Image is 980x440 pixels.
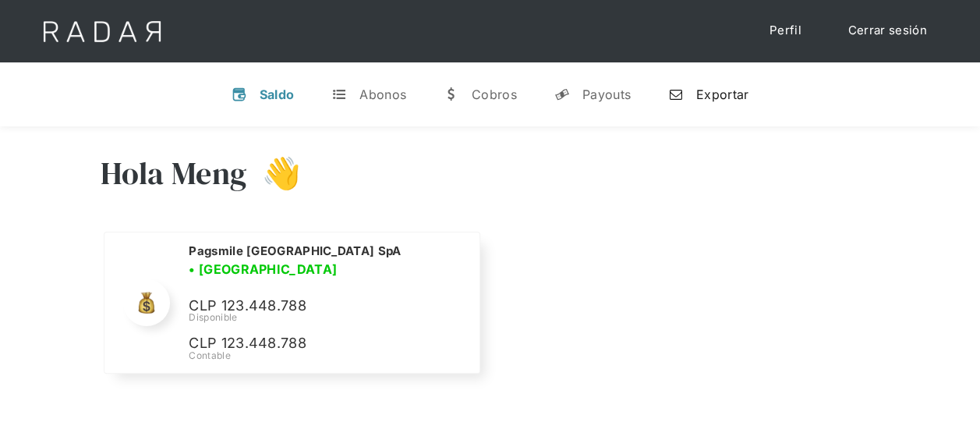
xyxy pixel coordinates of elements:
[668,87,684,102] div: n
[554,87,570,102] div: y
[582,87,631,102] div: Payouts
[331,87,347,102] div: t
[101,154,247,193] h3: Hola Meng
[232,87,247,102] div: v
[189,349,460,363] div: Contable
[359,87,406,102] div: Abonos
[246,154,301,193] h3: 👋
[696,87,748,102] div: Exportar
[189,310,460,325] div: Disponible
[444,87,459,102] div: w
[189,243,401,259] h2: Pagsmile [GEOGRAPHIC_DATA] SpA
[754,16,817,46] a: Perfil
[189,332,423,355] p: CLP 123.448.788
[472,87,517,102] div: Cobros
[833,16,943,46] a: Cerrar sesión
[189,260,337,279] h3: • [GEOGRAPHIC_DATA]
[260,87,295,102] div: Saldo
[189,295,423,318] p: CLP 123.448.788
